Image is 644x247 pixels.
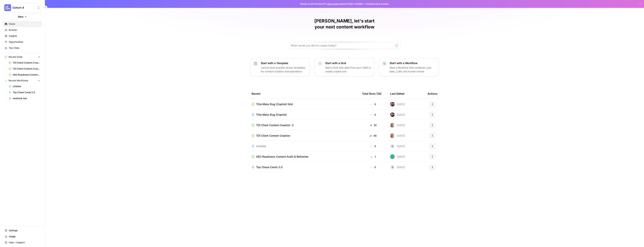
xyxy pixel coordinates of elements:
[7,95,42,101] a: webhook test
[9,241,40,244] span: Help + Support
[362,165,384,169] div: 0
[252,102,356,106] a: Title Meta Slug (Copilot) Grid
[392,165,393,169] span: S
[3,78,42,83] button: Recent Workflows
[325,66,371,73] p: Start a Grid with data from your CMS or create a blank one
[3,3,42,12] button: Workspace: Cohort 4
[13,6,35,10] span: Cohort 4
[390,123,395,127] img: rpnue5gqhgwwz5ulzsshxcaclga5
[390,102,405,106] div: [DATE]
[390,88,404,99] div: Last Edited
[390,133,395,138] img: rpnue5gqhgwwz5ulzsshxcaclga5
[9,22,40,26] span: Home
[9,79,28,82] span: Recent Workflows
[13,97,40,100] span: webhook test
[256,123,294,127] span: TDI Client Content Creation -2
[390,66,436,73] p: Start a Workflow that combines your data, LLMs and human review
[3,33,42,39] a: Insights
[366,2,389,6] span: Actions early access
[362,88,381,99] div: Total Runs (7d)
[7,83,42,89] a: Untitled
[391,144,393,148] span: G
[250,58,310,76] button: Start with a TemplateLaunch best-practice driven templates for content creation and operations
[362,134,384,138] div: 65
[9,55,22,59] span: Recent Grids
[13,61,40,64] span: TDI Client Content Creation -2
[362,123,384,127] div: 91
[18,15,23,19] span: New
[3,27,42,33] a: Browse
[390,112,395,117] img: xy7yhiswqrx12q3pdq9zj20pmca8
[288,18,401,30] h1: [PERSON_NAME], let's start your next content workflow
[261,66,307,73] p: Launch best-practice driven templates for content creation and operations
[390,144,405,148] div: [DATE]
[390,123,405,127] div: [DATE]
[252,165,356,169] a: Top Chase Cards 2.0
[3,39,42,45] a: Opportunities
[390,102,395,106] img: xy7yhiswqrx12q3pdq9zj20pmca8
[390,112,405,117] div: [DATE]
[390,133,405,138] div: [DATE]
[362,113,384,117] div: 0
[3,14,42,19] button: New
[261,61,307,65] p: Start with a Template
[390,165,405,169] div: [DATE]
[252,88,356,99] div: Recent
[7,89,42,95] a: Top Chase Cards 2.0
[300,2,363,6] span: Ready to win AI search? about AirOps Visibility
[3,45,42,51] a: Your Data
[256,134,290,138] span: TDI Client Content Creation
[9,40,40,44] span: Opportunities
[7,72,42,78] a: AEO Readiness Content Audit & Refresher
[7,66,42,72] a: TDI Client Content Creation
[256,102,293,106] span: Title Meta Slug (Copilot) Grid
[252,155,356,159] a: AEO Readiness Content Audit & Refresher
[390,61,436,65] p: Start with a Workflow
[252,123,356,127] a: TDI Client Content Creation -2
[252,134,356,138] a: TDI Client Content Creation
[4,4,11,11] img: Cohort 4 Logo
[9,235,40,238] span: Usage
[362,102,384,106] div: 0
[362,144,384,148] div: 0
[9,46,40,50] span: Your Data
[3,240,42,246] button: Help + Support
[252,113,356,117] a: Title Meta Slug (Copilot)
[13,91,40,94] span: Top Chase Cards 2.0
[256,155,309,159] span: AEO Readiness Content Audit & Refresher
[362,155,384,159] div: 1
[7,60,42,66] a: TDI Client Content Creation -2
[390,154,395,159] img: wwg0kvabo36enf59sssm51gfoc5r
[9,229,40,232] span: Settings
[428,88,438,99] div: Actions
[3,234,42,240] a: Usage
[252,144,356,148] a: Untitled
[291,44,394,47] input: What would you like to create today?
[3,228,42,234] a: Settings
[13,67,40,70] span: TDI Client Content Creation
[13,85,40,88] span: Untitled
[256,144,266,148] span: Untitled
[256,165,282,169] span: Top Chase Cards 2.0
[13,73,40,76] span: AEO Readiness Content Audit & Refresher
[326,2,339,5] a: Learn more
[379,58,439,76] button: Start with a WorkflowStart a Workflow that combines your data, LLMs and human review
[315,58,374,76] button: Start with a GridStart a Grid with data from your CMS or create a blank one
[9,28,40,32] span: Browse
[325,61,371,65] p: Start with a Grid
[390,154,405,159] div: [DATE]
[9,34,40,38] span: Insights
[3,21,42,27] a: Home
[256,113,287,117] span: Title Meta Slug (Copilot)
[3,54,42,60] button: Recent Grids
